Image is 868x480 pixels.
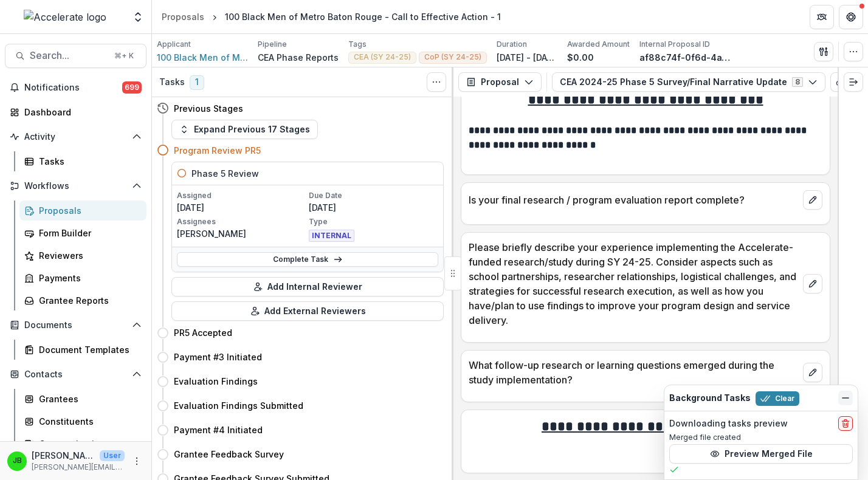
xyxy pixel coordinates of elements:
button: Open entity switcher [129,5,146,29]
button: CEA 2024-25 Phase 5 Survey/Final Narrative Update8 [552,72,825,92]
a: Tasks [19,151,146,171]
span: Notifications [24,83,122,93]
h4: Grantee Feedback Survey [174,448,284,461]
a: Grantee Reports [19,290,146,310]
button: edit [803,274,822,293]
p: Is your final research / program evaluation report complete? [469,193,798,207]
div: Proposals [39,204,137,217]
h4: Evaluation Findings [174,375,258,388]
a: Communications [19,434,146,454]
p: What follow-up research or learning questions emerged during the study implementation? [469,358,798,387]
p: Merged file created [669,432,853,443]
a: Document Templates [19,340,146,360]
p: $0.00 [567,51,594,64]
p: Due Date [309,190,438,201]
button: Open Documents [5,315,146,335]
a: Complete Task [177,252,438,267]
nav: breadcrumb [157,8,506,26]
h2: Background Tasks [669,393,751,403]
span: Documents [24,320,127,331]
div: Constituents [39,415,137,428]
button: Partners [810,5,834,29]
button: View Attached Files [830,72,850,92]
p: Awarded Amount [567,39,630,50]
h3: Tasks [159,77,185,87]
button: Toggle View Cancelled Tasks [427,72,446,92]
img: Accelerate logo [24,10,106,24]
button: Search... [5,44,146,68]
p: [PERSON_NAME] [177,227,306,240]
h2: Downloading tasks preview [669,419,788,429]
span: Search... [30,50,107,61]
a: Payments [19,268,146,288]
button: edit [803,190,822,210]
h4: Program Review PR5 [174,144,261,157]
p: User [100,450,125,461]
a: Proposals [19,201,146,221]
button: Notifications699 [5,78,146,97]
button: Add Internal Reviewer [171,277,444,297]
button: Expand right [844,72,863,92]
h4: Payment #4 Initiated [174,423,263,436]
p: [PERSON_NAME] [32,449,95,462]
span: Workflows [24,181,127,191]
span: CoP (SY 24-25) [424,53,481,61]
a: Constituents [19,411,146,431]
h5: Phase 5 Review [191,167,259,180]
p: Duration [497,39,527,50]
h4: Payment #3 Initiated [174,351,262,363]
div: Tasks [39,155,137,168]
div: Jennifer Bronson [13,457,22,465]
p: Pipeline [258,39,287,50]
span: 1 [190,75,204,90]
button: Clear [756,391,799,406]
p: CEA Phase Reports [258,51,339,64]
p: Please briefly describe your experience implementing the Accelerate-funded research/study during ... [469,240,798,327]
div: Dashboard [24,106,137,118]
p: Internal Proposal ID [639,39,710,50]
h4: Evaluation Findings Submitted [174,399,303,412]
a: Dashboard [5,102,146,122]
a: Grantees [19,389,146,409]
button: Open Activity [5,127,146,146]
span: INTERNAL [309,230,354,242]
button: More [129,454,144,468]
div: Proposals [162,10,204,23]
p: af88c74f-0f6d-4a10-a7c1-2e90042841e4 [639,51,731,64]
h4: PR5 Accepted [174,326,232,339]
button: delete [838,416,853,431]
button: Expand Previous 17 Stages [171,120,318,139]
div: Payments [39,272,137,284]
button: Add External Reviewers [171,301,444,321]
button: Get Help [839,5,863,29]
p: [DATE] [309,201,438,214]
button: Open Contacts [5,365,146,384]
p: [DATE] [177,201,306,214]
span: Activity [24,132,127,142]
div: Grantees [39,393,137,405]
p: Type [309,216,438,227]
p: [DATE] - [DATE] [497,51,557,64]
div: ⌘ + K [112,49,136,63]
button: Dismiss [838,391,853,405]
p: Assignees [177,216,306,227]
a: Form Builder [19,223,146,243]
p: Assigned [177,190,306,201]
span: 699 [122,81,142,94]
p: [PERSON_NAME][EMAIL_ADDRESS][PERSON_NAME][DOMAIN_NAME] [32,462,125,473]
a: 100 Black Men of Metro Baton Rouge [157,51,248,64]
a: Reviewers [19,245,146,266]
div: Document Templates [39,343,137,356]
div: Reviewers [39,249,137,262]
div: Communications [39,437,137,450]
p: Applicant [157,39,191,50]
button: Proposal [458,72,542,92]
button: edit [803,363,822,382]
span: Contacts [24,369,127,380]
div: Form Builder [39,227,137,239]
div: 100 Black Men of Metro Baton Rouge - Call to Effective Action - 1 [225,10,501,23]
h4: Previous Stages [174,102,243,115]
a: Proposals [157,8,209,26]
p: Tags [348,39,367,50]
